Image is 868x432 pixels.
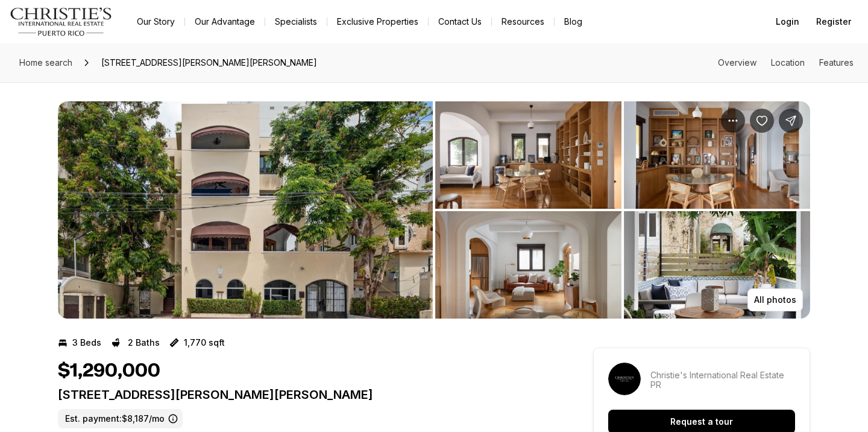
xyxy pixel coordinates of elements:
[58,409,183,428] label: Est. payment: $8,187/mo
[14,53,77,72] a: Home search
[809,10,858,34] button: Register
[185,13,265,30] a: Our Advantage
[816,17,851,27] span: Register
[435,101,810,319] li: 2 of 7
[435,211,621,319] button: View image gallery
[747,288,803,311] button: All photos
[128,338,160,348] p: 2 Baths
[10,7,113,36] img: logo
[754,295,796,305] p: All photos
[327,13,428,30] a: Exclusive Properties
[624,211,810,319] button: View image gallery
[492,13,554,30] a: Resources
[58,101,433,319] button: View image gallery
[72,338,101,348] p: 3 Beds
[624,101,810,209] button: View image gallery
[265,13,327,30] a: Specialists
[771,57,805,68] a: Skip to: Location
[670,417,733,427] p: Request a tour
[58,387,550,402] p: [STREET_ADDRESS][PERSON_NAME][PERSON_NAME]
[58,101,433,319] li: 1 of 7
[779,109,803,133] button: Share Property: 14 CERVANTES #2
[184,338,225,348] p: 1,770 sqft
[127,13,184,30] a: Our Story
[650,370,795,390] p: Christie's International Real Estate PR
[58,101,810,319] div: Listing Photos
[750,109,774,133] button: Save Property: 14 CERVANTES #2
[19,57,72,68] span: Home search
[776,17,799,27] span: Login
[819,57,854,68] a: Skip to: Features
[429,13,491,30] button: Contact Us
[718,57,756,68] a: Skip to: Overview
[721,109,745,133] button: Property options
[435,101,621,209] button: View image gallery
[769,10,807,34] button: Login
[58,360,160,383] h1: $1,290,000
[96,53,322,72] span: [STREET_ADDRESS][PERSON_NAME][PERSON_NAME]
[718,58,854,68] nav: Page section menu
[555,13,592,30] a: Blog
